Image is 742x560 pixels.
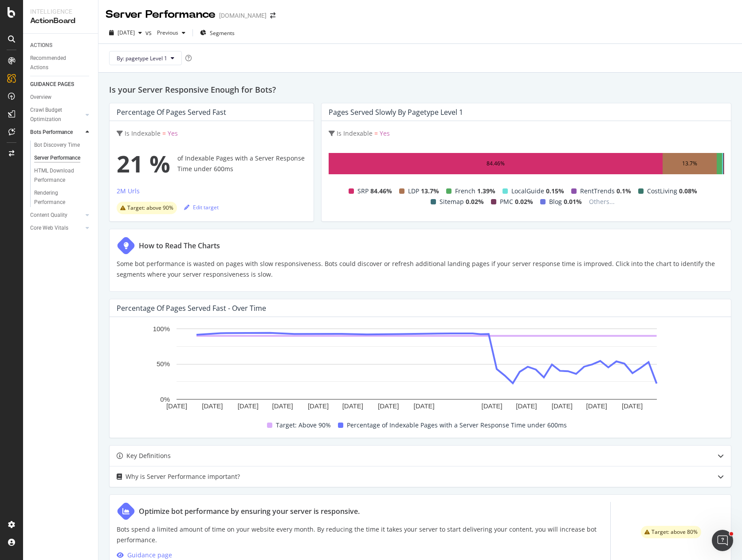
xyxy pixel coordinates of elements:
[126,471,240,482] div: Why is Server Performance important?
[117,551,172,559] a: Guidance page
[616,186,631,196] span: 0.1%
[34,141,80,150] div: Bot Discovery Time
[117,187,140,196] div: 2M Urls
[30,16,91,26] div: ActionBoard
[153,29,178,36] span: Previous
[546,186,564,196] span: 0.15%
[682,158,697,169] div: 13.7%
[109,51,182,65] button: By: pagetype Level 1
[515,196,533,207] span: 0.02%
[168,129,178,137] span: Yes
[357,186,369,196] span: SRP
[30,211,83,220] a: Content Quality
[337,129,373,137] span: Is Indexable
[30,41,52,50] div: ACTIONS
[408,186,419,196] span: LDP
[329,108,463,117] div: Pages Served Slowly by pagetype Level 1
[552,403,573,410] text: [DATE]
[127,205,173,211] span: Target: above 90%
[117,304,266,313] div: Percentage of Pages Served Fast - Over Time
[30,211,67,220] div: Content Quality
[162,129,166,137] span: =
[380,129,390,137] span: Yes
[516,403,537,410] text: [DATE]
[34,188,84,207] div: Rendering Performance
[30,41,92,50] a: ACTIONS
[30,106,83,124] a: Crawl Budget Optimization
[477,186,495,196] span: 1.39%
[641,526,701,538] div: warning label
[153,26,189,40] button: Previous
[30,223,68,233] div: Core Web Vitals
[455,186,475,196] span: French
[652,529,698,535] span: Target: above 80%
[126,450,171,461] div: Key Definitions
[308,403,329,410] text: [DATE]
[370,186,392,196] span: 84.46%
[30,54,92,72] a: Recommended Actions
[347,420,567,431] span: Percentage of Indexable Pages with a Server Response Time under 600ms
[482,403,503,410] text: [DATE]
[117,202,177,214] div: warning label
[157,360,170,368] text: 50%
[374,129,378,137] span: =
[145,28,153,37] span: vs
[184,200,219,214] button: Edit target
[34,166,86,185] div: HTML Download Performance
[549,196,562,207] span: Blog
[139,240,220,251] div: How to Read The Charts
[34,153,92,163] a: Server Performance
[466,196,484,207] span: 0.02%
[414,403,435,410] text: [DATE]
[30,223,83,233] a: Core Web Vitals
[342,403,363,410] text: [DATE]
[238,403,259,410] text: [DATE]
[30,80,92,89] a: GUIDANCE PAGES
[270,12,275,19] div: arrow-right-arrow-left
[487,158,505,169] div: 84.46%
[210,29,235,37] span: Segments
[679,186,697,196] span: 0.08%
[647,186,677,196] span: CostLiving
[117,324,717,413] svg: A chart.
[564,196,582,207] span: 0.01%
[117,186,140,200] button: 2M Urls
[30,54,83,72] div: Recommended Actions
[586,403,607,410] text: [DATE]
[125,129,161,137] span: Is Indexable
[272,403,293,410] text: [DATE]
[378,403,399,410] text: [DATE]
[34,141,92,150] a: Bot Discovery Time
[622,403,643,410] text: [DATE]
[30,106,77,124] div: Crawl Budget Optimization
[276,420,331,431] span: Target: Above 90%
[30,93,51,102] div: Overview
[139,506,360,517] div: Optimize bot performance by ensuring your server is responsive.
[30,128,73,137] div: Bots Performance
[585,196,618,207] span: Others...
[153,325,170,333] text: 100%
[30,7,91,16] div: Intelligence
[109,83,731,96] h2: Is your Server Responsive Enough for Bots?
[117,258,724,280] p: Some bot performance is wasted on pages with slow responsiveness. Bots could discover or refresh ...
[30,128,83,137] a: Bots Performance
[160,396,170,403] text: 0%
[184,204,219,211] div: Edit target
[440,196,464,207] span: Sitemap
[196,26,238,40] button: Segments
[219,11,267,20] div: [DOMAIN_NAME]
[712,530,733,551] iframe: Intercom live chat
[34,188,92,207] a: Rendering Performance
[117,108,226,117] div: Percentage of Pages Served Fast
[30,93,92,102] a: Overview
[511,186,544,196] span: LocalGuide
[106,7,216,22] div: Server Performance
[34,153,80,163] div: Server Performance
[34,166,92,185] a: HTML Download Performance
[500,196,513,207] span: PMC
[166,403,187,410] text: [DATE]
[202,403,223,410] text: [DATE]
[117,146,170,181] span: 21 %
[106,26,145,40] button: [DATE]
